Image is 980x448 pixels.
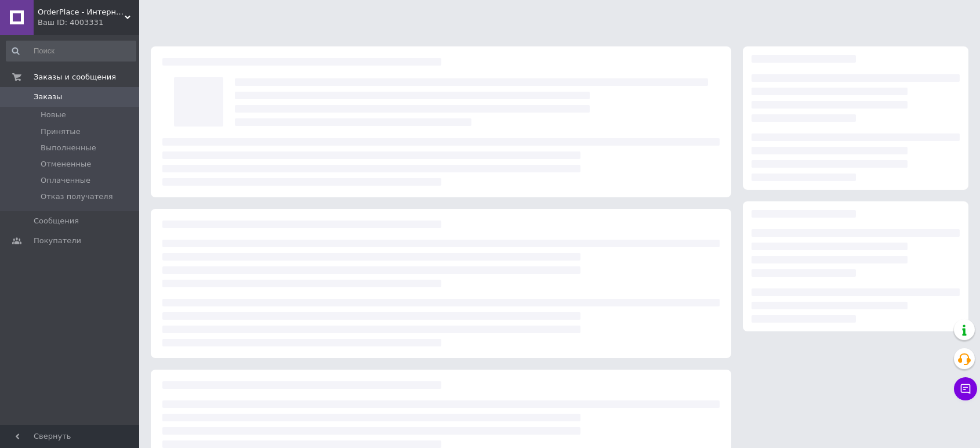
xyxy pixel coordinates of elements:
[38,7,125,17] span: OrderPlace - Интернет-магазин товаров для дома
[34,72,116,82] span: Заказы и сообщения
[41,127,81,137] span: Принятые
[954,377,977,400] button: Чат с покупателем
[38,17,139,28] div: Ваш ID: 4003331
[34,236,81,246] span: Покупатели
[41,110,66,120] span: Новые
[41,159,91,169] span: Отмененные
[41,192,112,202] span: Отказ получателя
[6,41,136,62] input: Поиск
[34,92,62,102] span: Заказы
[34,216,79,226] span: Сообщения
[41,143,96,153] span: Выполненные
[41,175,90,186] span: Оплаченные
